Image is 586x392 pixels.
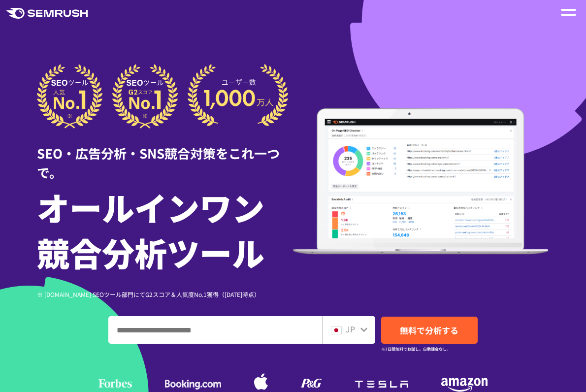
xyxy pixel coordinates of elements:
input: ドメイン、キーワードまたはURLを入力してください [109,317,322,343]
small: ※7日間無料でお試し。自動課金なし。 [381,344,451,354]
div: ※ [DOMAIN_NAME] SEOツール部門にてG2スコア＆人気度No.1獲得（[DATE]時点） [37,290,293,299]
h1: オールインワン 競合分析ツール [37,184,293,275]
span: 無料で分析する [400,324,458,336]
span: JP [346,323,355,335]
div: SEO・広告分析・SNS競合対策をこれ一つで。 [37,129,293,182]
a: 無料で分析する [381,317,478,344]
